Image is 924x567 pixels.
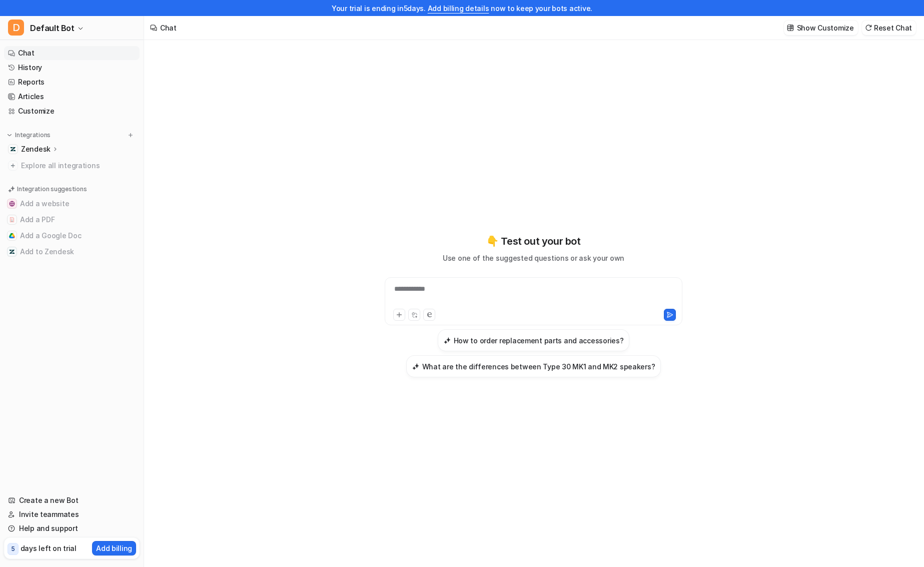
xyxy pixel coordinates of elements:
p: Integration suggestions [17,185,87,194]
p: Zendesk [21,144,51,154]
img: Add to Zendesk [9,249,15,255]
a: History [4,61,140,75]
button: Add a Google DocAdd a Google Doc [4,228,140,244]
a: Customize [4,104,140,118]
a: Explore all integrations [4,159,140,173]
img: What are the differences between Type 30 MK1 and MK2 speakers? [412,363,419,370]
button: Show Customize [784,21,858,35]
h3: How to order replacement parts and accessories? [454,335,624,346]
span: Explore all integrations [21,158,136,174]
a: Chat [4,46,140,60]
h3: What are the differences between Type 30 MK1 and MK2 speakers? [422,361,655,372]
span: D [8,20,24,36]
p: Show Customize [797,23,854,33]
button: Add a websiteAdd a website [4,196,140,212]
button: Reset Chat [862,21,916,35]
p: Integrations [15,131,51,139]
button: Add billing [92,541,136,555]
a: Reports [4,75,140,89]
button: Add to ZendeskAdd to Zendesk [4,244,140,260]
img: Add a PDF [9,217,15,223]
img: Add a Google Doc [9,233,15,239]
img: How to order replacement parts and accessories? [444,337,451,344]
button: What are the differences between Type 30 MK1 and MK2 speakers?What are the differences between Ty... [406,355,661,377]
img: menu_add.svg [127,132,134,139]
a: Add billing details [428,4,489,13]
a: Create a new Bot [4,493,140,507]
p: Use one of the suggested questions or ask your own [443,253,624,263]
img: Zendesk [10,146,16,152]
p: Add billing [96,543,132,553]
span: Default Bot [30,21,75,35]
a: Articles [4,90,140,104]
p: 👇 Test out your bot [486,234,580,249]
div: Chat [160,23,177,33]
p: days left on trial [21,543,77,553]
p: 5 [11,544,15,553]
button: Integrations [4,130,54,140]
a: Invite teammates [4,507,140,521]
button: Add a PDFAdd a PDF [4,212,140,228]
img: explore all integrations [8,161,18,171]
img: customize [787,24,794,32]
a: Help and support [4,521,140,535]
button: How to order replacement parts and accessories?How to order replacement parts and accessories? [438,329,630,351]
img: expand menu [6,132,13,139]
img: Add a website [9,201,15,207]
img: reset [865,24,872,32]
